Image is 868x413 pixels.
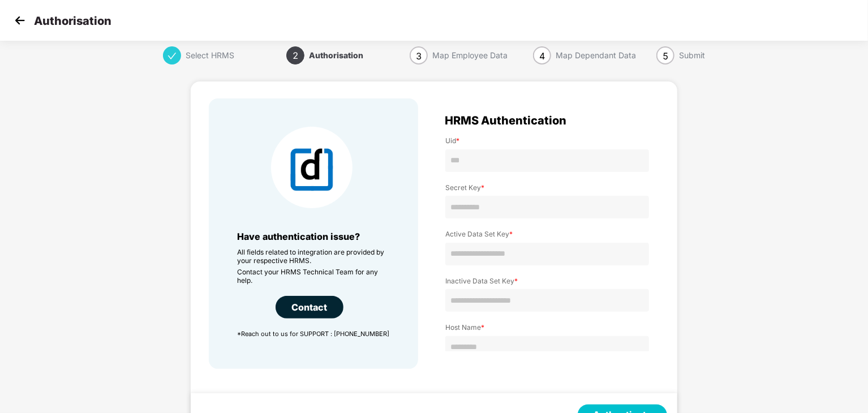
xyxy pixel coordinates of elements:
p: Authorisation [34,14,111,28]
label: Active Data Set Key [445,230,649,238]
img: HRMS Company Icon [271,127,353,208]
div: Contact [276,296,343,319]
label: Host Name [445,323,649,332]
label: Uid [445,136,649,145]
p: *Reach out to us for SUPPORT : [PHONE_NUMBER] [237,330,390,338]
span: check [167,51,177,61]
img: svg+xml;base64,PHN2ZyB4bWxucz0iaHR0cDovL3d3dy53My5vcmcvMjAwMC9zdmciIHdpZHRoPSIzMCIgaGVpZ2h0PSIzMC... [11,12,28,29]
p: All fields related to integration are provided by your respective HRMS. [237,248,390,265]
div: Select HRMS [186,46,234,64]
span: 3 [416,50,422,62]
span: HRMS Authentication [445,116,566,125]
span: 2 [293,50,298,61]
label: Inactive Data Set Key [445,277,649,285]
label: Secret Key [445,183,649,192]
span: 5 [663,50,668,62]
div: Submit [679,46,705,64]
div: Authorisation [309,46,363,64]
span: 4 [539,50,545,62]
div: Map Dependant Data [556,46,636,64]
p: Contact your HRMS Technical Team for any help. [237,268,390,285]
span: Have authentication issue? [237,231,360,242]
div: Map Employee Data [432,46,508,64]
